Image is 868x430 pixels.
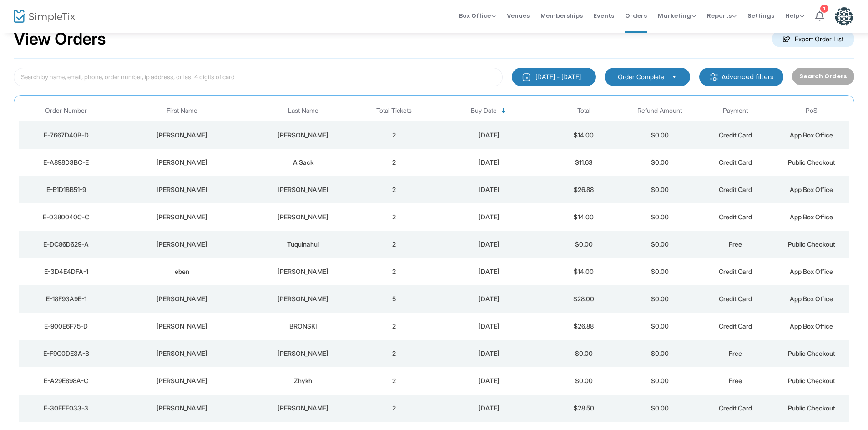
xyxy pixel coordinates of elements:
[116,212,247,222] div: joanne
[21,185,111,194] div: E-E1D1BB51-9
[622,367,698,395] td: $0.00
[546,231,622,258] td: $0.00
[116,322,247,331] div: KIM
[21,240,111,249] div: E-DC86D629-A
[356,149,432,176] td: 2
[622,258,698,285] td: $0.00
[719,186,752,193] span: Credit Card
[546,340,622,367] td: $0.00
[622,203,698,231] td: $0.00
[356,176,432,203] td: 2
[522,72,531,81] img: monthly
[546,367,622,395] td: $0.00
[21,322,111,331] div: E-900E6F75-D
[546,100,622,121] th: Total
[356,100,432,121] th: Total Tickets
[434,376,544,385] div: 10/15/2025
[719,268,752,275] span: Credit Card
[116,185,247,194] div: AMANDA
[622,176,698,203] td: $0.00
[21,267,111,276] div: E-3D4E4DFA-1
[356,395,432,422] td: 2
[772,30,854,47] m-button: Export Order List
[356,285,432,313] td: 5
[434,267,544,276] div: 10/15/2025
[252,212,354,222] div: DeLuca
[356,367,432,395] td: 2
[14,29,106,49] h2: View Orders
[622,313,698,340] td: $0.00
[707,11,737,20] span: Reports
[252,322,354,331] div: BRONSKI
[116,294,247,304] div: JOANNA
[252,294,354,304] div: MESSINEO
[719,404,752,412] span: Credit Card
[719,213,752,221] span: Credit Card
[546,203,622,231] td: $14.00
[507,4,530,27] span: Venues
[546,395,622,422] td: $28.50
[21,212,111,222] div: E-0380040C-C
[252,240,354,249] div: Tuquinahui
[546,285,622,313] td: $28.00
[116,131,247,140] div: marisa
[723,107,748,115] span: Payment
[21,349,111,358] div: E-F9C0DE3A-B
[252,185,354,194] div: MATEJEK
[709,72,718,81] img: filter
[622,340,698,367] td: $0.00
[252,376,354,385] div: Zhykh
[434,322,544,331] div: 10/15/2025
[820,5,828,13] div: 1
[546,149,622,176] td: $11.63
[356,203,432,231] td: 2
[719,158,752,166] span: Credit Card
[21,294,111,304] div: E-18F93A9E-1
[500,107,507,115] span: Sortable
[116,404,247,413] div: Stephanie
[116,349,247,358] div: Danielle
[546,176,622,203] td: $26.88
[719,295,752,303] span: Credit Card
[167,107,197,115] span: First Name
[790,131,833,139] span: App Box Office
[252,131,354,140] div: portera
[434,294,544,304] div: 10/15/2025
[45,107,87,115] span: Order Number
[729,377,742,384] span: Free
[719,322,752,330] span: Credit Card
[729,349,742,357] span: Free
[21,131,111,140] div: E-7667D40B-D
[356,340,432,367] td: 2
[668,72,681,82] button: Select
[21,404,111,413] div: E-30EFF033-3
[622,100,698,121] th: Refund Amount
[546,313,622,340] td: $26.88
[535,72,581,81] div: [DATE] - [DATE]
[116,267,247,276] div: eben
[790,322,833,330] span: App Box Office
[788,377,835,384] span: Public Checkout
[434,240,544,249] div: 10/15/2025
[790,186,833,193] span: App Box Office
[356,121,432,149] td: 2
[116,376,247,385] div: Veronica
[252,404,354,413] div: McNamara
[540,4,583,27] span: Memberships
[788,404,835,412] span: Public Checkout
[434,212,544,222] div: 10/15/2025
[434,349,544,358] div: 10/15/2025
[546,258,622,285] td: $14.00
[625,4,647,27] span: Orders
[785,11,804,20] span: Help
[14,68,503,86] input: Search by name, email, phone, order number, ip address, or last 4 digits of card
[252,267,354,276] div: knowlton
[546,121,622,149] td: $14.00
[729,240,742,248] span: Free
[788,158,835,166] span: Public Checkout
[21,158,111,167] div: E-A898D3BC-E
[622,231,698,258] td: $0.00
[434,404,544,413] div: 10/15/2025
[288,107,318,115] span: Last Name
[116,158,247,167] div: Elizabeth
